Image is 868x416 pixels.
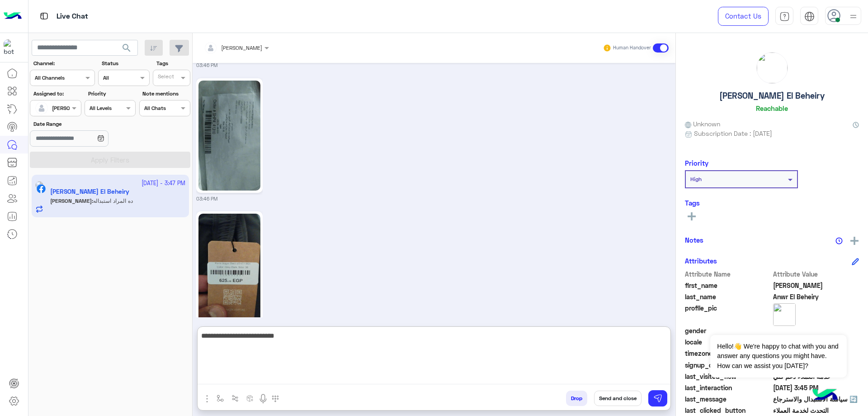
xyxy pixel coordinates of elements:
[685,394,771,404] span: last_message
[685,360,771,370] span: signup_date
[685,236,703,244] h6: Notes
[38,10,50,22] img: tab
[685,292,771,301] span: last_name
[653,394,662,403] img: send message
[685,199,859,207] h6: Tags
[685,119,720,129] span: Unknown
[694,129,772,138] span: Subscription Date : [DATE]
[4,39,20,56] img: 713415422032625
[33,90,80,98] label: Assigned to:
[198,81,260,191] img: 553201158_1532453644771701_5784707561836032552_n.jpg
[33,59,94,67] label: Channel:
[221,44,262,51] span: [PERSON_NAME]
[773,269,859,279] span: Attribute Value
[116,40,138,59] button: search
[718,7,769,26] a: Contact Us
[228,391,243,406] button: Trigger scenario
[756,104,788,112] h6: Reachable
[685,337,771,347] span: locale
[121,43,132,53] span: search
[685,349,771,358] span: timezone
[30,152,190,168] button: Apply Filters
[88,90,135,98] label: Priority
[779,11,790,22] img: tab
[850,237,859,245] img: add
[685,303,771,324] span: profile_pic
[217,395,224,402] img: select flow
[685,406,771,415] span: last_clicked_button
[773,383,859,392] span: 2025-10-09T12:45:27.166Z
[102,59,148,67] label: Status
[685,257,717,265] h6: Attributes
[33,120,135,128] label: Date Range
[775,7,793,26] a: tab
[710,335,846,378] span: Hello!👋 We're happy to chat with you and answer any questions you might have. How can we assist y...
[773,281,859,290] span: Mahmoud
[196,195,217,202] small: 03:46 PM
[156,72,174,83] div: Select
[213,391,228,406] button: select flow
[685,281,771,290] span: first_name
[773,406,859,415] span: التحدث لخدمة العملاء
[773,303,796,326] img: picture
[757,53,788,83] img: picture
[809,380,841,411] img: hulul-logo.png
[57,10,88,23] p: Live Chat
[231,395,239,402] img: Trigger scenario
[685,326,771,335] span: gender
[202,393,212,404] img: send attachment
[685,372,771,381] span: last_visited_flow
[804,11,815,22] img: tab
[4,7,22,26] img: Logo
[685,159,708,167] h6: Priority
[613,44,651,52] small: Human Handover
[773,292,859,301] span: Anwr El Beheiry
[198,214,260,324] img: 563928242_1176422074357686_6928638088599640352_n.jpg
[719,91,825,101] h5: [PERSON_NAME] El Beheiry
[258,393,269,404] img: send voice note
[243,391,258,406] button: create order
[196,62,217,69] small: 03:46 PM
[848,11,859,22] img: profile
[685,269,771,279] span: Attribute Name
[594,391,642,406] button: Send and close
[272,395,279,402] img: make a call
[835,237,843,244] img: notes
[156,59,189,67] label: Tags
[566,391,587,406] button: Drop
[35,102,48,115] img: defaultAdmin.png
[142,90,189,98] label: Note mentions
[685,383,771,392] span: last_interaction
[773,394,859,404] span: 🔄 سياسة الاستبدال والاسترجاع
[246,395,254,402] img: create order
